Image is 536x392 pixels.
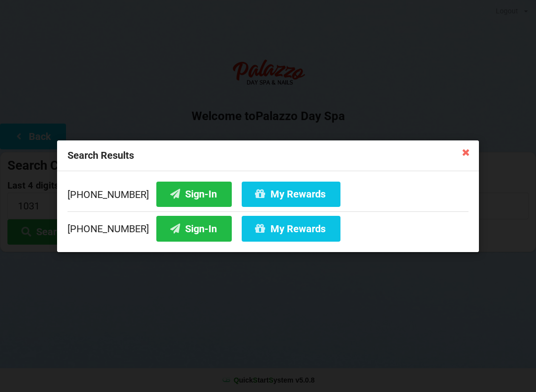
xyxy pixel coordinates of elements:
div: [PHONE_NUMBER] [67,181,469,211]
div: [PHONE_NUMBER] [67,211,469,241]
button: Sign-In [156,181,232,206]
button: My Rewards [242,181,340,206]
button: My Rewards [242,216,340,241]
button: Sign-In [156,216,232,241]
div: Search Results [57,140,479,171]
